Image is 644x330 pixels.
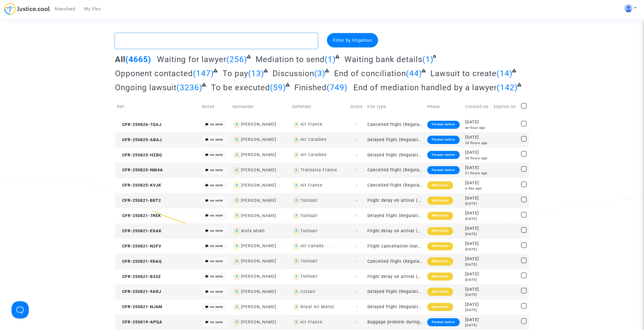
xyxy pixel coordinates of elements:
[427,121,460,129] div: Formal notice
[210,229,223,233] i: no note
[200,97,231,117] td: Notes
[356,229,358,233] span: -
[300,320,323,325] div: Air France
[465,165,490,171] div: [DATE]
[241,304,276,309] div: [PERSON_NAME]
[292,318,301,327] img: icon-user.svg
[465,125,490,130] div: an hour ago
[270,83,286,92] span: (59)
[210,259,223,263] i: no note
[356,198,358,203] span: -
[427,227,453,235] div: Mediation
[365,239,425,254] td: Flight cancellation (outside of EU - Montreal Convention)
[365,254,425,269] td: Cancelled flight (Regulation EC 261/2004)
[300,213,318,218] div: Tunisair
[327,83,348,92] span: (749)
[210,199,223,202] i: no note
[624,4,632,12] img: ALV-UjV5hOg1DK_6VpdGyI3GiCsbYcKFqGYcyigr7taMTixGzq57m2O-mEoJuuWBlO_HCk8JQ1zztKhP13phCubDFpGEbboIp...
[210,138,223,141] i: no note
[427,242,453,250] div: Mediation
[365,208,425,223] td: Delayed flight (Regulation EC 261/2004)
[353,83,497,92] span: End of mediation handled by a lawyer
[210,122,223,126] i: no note
[465,271,490,277] div: [DATE]
[241,259,276,264] div: [PERSON_NAME]
[497,83,518,92] span: (142)
[233,151,241,159] img: icon-user.svg
[292,197,301,205] img: icon-user.svg
[427,197,453,205] div: Mediation
[210,244,223,248] i: no note
[117,289,161,294] span: CFR-250821-9ARJ
[356,244,358,249] span: -
[465,225,490,232] div: [DATE]
[241,122,276,127] div: [PERSON_NAME]
[233,288,241,296] img: icon-user.svg
[406,69,422,78] span: (44)
[294,83,327,92] span: Finished
[117,229,162,233] span: CFR-250821-EXAK
[157,55,226,64] span: Waiting for lawyer
[333,38,372,43] span: Filter by litigation
[465,308,490,312] div: [DATE]
[365,97,425,117] td: File type
[356,259,358,264] span: -
[117,244,161,249] span: CFR-250821-N2FV
[125,55,151,64] span: (4665)
[248,69,264,78] span: (13)
[465,186,490,191] div: a day ago
[233,257,241,266] img: icon-user.svg
[226,55,247,64] span: (256)
[344,55,422,64] span: Waiting bank details
[314,69,325,78] span: (3)
[465,195,490,202] div: [DATE]
[241,152,276,157] div: [PERSON_NAME]
[117,137,162,142] span: CFR-250825-ABAJ
[273,69,314,78] span: Discussion
[117,213,161,218] span: CFR-250821-7REK
[497,69,513,78] span: (14)
[465,292,490,297] div: [DATE]
[117,168,163,172] span: CFR-250825-NM4A
[465,171,490,176] div: 21 hours ago
[465,323,490,328] div: [DATE]
[427,151,460,159] div: Formal notice
[193,69,214,78] span: (147)
[55,6,75,11] span: Newsfeed
[427,303,453,311] div: Mediation
[465,216,490,221] div: [DATE]
[80,5,105,13] a: My files
[4,3,50,15] img: jc-logo.svg
[465,262,490,267] div: [DATE]
[231,97,290,117] td: Demander
[241,168,276,172] div: [PERSON_NAME]
[233,227,241,235] img: icon-user.svg
[365,223,425,239] td: Flight delay on arrival (outside of EU - Montreal Convention)
[292,120,301,129] img: icon-user.svg
[117,122,162,127] span: CFR-250826-7QAJ
[465,232,490,237] div: [DATE]
[233,273,241,281] img: icon-user.svg
[292,151,301,159] img: icon-user.svg
[300,243,324,248] div: Air Canada
[233,181,241,190] img: icon-user.svg
[300,122,323,127] div: Air France
[241,183,276,188] div: [PERSON_NAME]
[465,277,490,282] div: [DATE]
[117,274,161,279] span: CFR-250821-B33Z
[427,166,460,174] div: Formal notice
[117,259,162,264] span: CFR-250821-9DAQ
[427,136,460,144] div: Formal notice
[465,210,490,216] div: [DATE]
[356,274,358,279] span: -
[210,275,223,278] i: no note
[365,178,425,193] td: Cancelled flight (Regulation EC 261/2004)
[465,256,490,262] div: [DATE]
[300,304,335,309] div: Royal Air Maroc
[292,242,301,250] img: icon-user.svg
[241,198,276,203] div: [PERSON_NAME]
[365,300,425,315] td: Delayed flight (Regulation EC 261/2004)
[115,69,193,78] span: Opponent contacted
[365,315,425,330] td: Baggage problem during a flight
[365,147,425,163] td: Delayed flight (Regulation EC 261/2004)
